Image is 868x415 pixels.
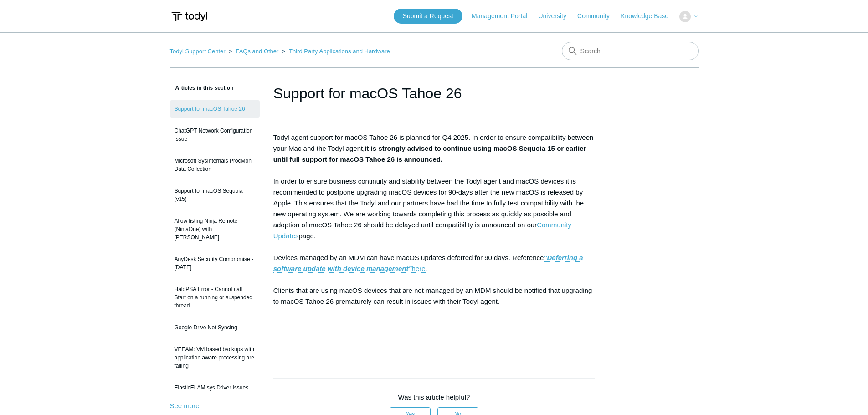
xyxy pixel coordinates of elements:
[170,341,260,374] a: VEEAM: VM based backups with application aware processing are failing
[621,11,678,21] a: Knowledge Base
[170,8,209,25] img: Todyl Support Center Help Center home page
[273,132,595,351] p: Todyl agent support for macOS Tahoe 26 is planned for Q4 2025. In order to ensure compatibility b...
[170,281,260,314] a: HaloPSA Error - Cannot call Start on a running or suspended thread.
[170,379,260,396] a: ElasticELAM.sys Driver Issues
[273,144,586,163] strong: it is strongly advised to continue using macOS Sequoia 15 or earlier until full support for macOS...
[170,152,260,178] a: Microsoft SysInternals ProcMon Data Collection
[472,11,536,21] a: Management Portal
[577,11,619,21] a: Community
[170,319,260,336] a: Google Drive Not Syncing
[538,11,575,21] a: University
[236,48,278,55] a: FAQs and Other
[170,212,260,246] a: Allow listing Ninja Remote (NinjaOne) with [PERSON_NAME]
[273,82,595,104] h1: Support for macOS Tahoe 26
[394,9,462,24] a: Submit a Request
[170,402,200,410] a: See more
[227,48,280,55] li: FAQs and Other
[280,48,390,55] li: Third Party Applications and Hardware
[170,251,260,276] a: AnyDesk Security Compromise - [DATE]
[170,182,260,208] a: Support for macOS Sequoia (v15)
[170,48,227,55] li: Todyl Support Center
[170,48,226,55] a: Todyl Support Center
[170,100,260,118] a: Support for macOS Tahoe 26
[562,42,699,60] input: Search
[398,393,470,401] span: Was this article helpful?
[170,85,234,91] span: Articles in this section
[170,122,260,148] a: ChatGPT Network Configuration Issue
[289,48,390,55] a: Third Party Applications and Hardware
